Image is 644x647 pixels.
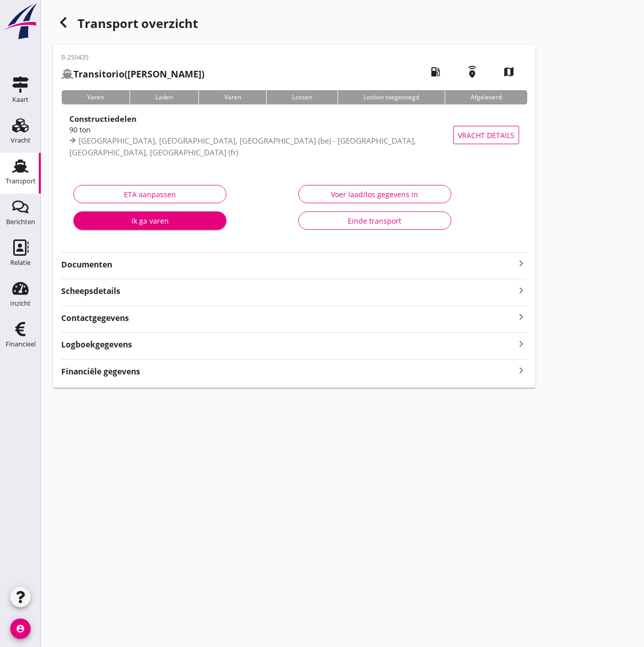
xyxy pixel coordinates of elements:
[445,90,527,104] div: Afgeleverd
[69,114,137,124] strong: Constructiedelen
[298,211,451,230] button: Einde transport
[61,366,140,378] strong: Financiële gegevens
[11,137,31,144] div: Vracht
[69,124,468,135] div: 90 ton
[61,312,129,324] strong: Contactgegevens
[73,68,124,80] strong: Transitorio
[61,259,515,271] strong: Documenten
[338,90,445,104] div: Losbon toegevoegd
[61,90,130,104] div: Varen
[82,215,218,226] div: Ik ga varen
[61,53,204,62] p: B-250435
[307,215,443,226] div: Einde transport
[61,113,527,157] a: Constructiedelen90 ton[GEOGRAPHIC_DATA], [GEOGRAPHIC_DATA], [GEOGRAPHIC_DATA] (be) - [GEOGRAPHIC_...
[12,96,29,103] div: Kaart
[69,136,416,157] span: [GEOGRAPHIC_DATA], [GEOGRAPHIC_DATA], [GEOGRAPHIC_DATA] (be) - [GEOGRAPHIC_DATA], [GEOGRAPHIC_DAT...
[61,285,120,297] strong: Scheepsdetails
[298,185,451,203] button: Voer laad/los gegevens in
[53,12,535,37] div: Transport overzicht
[6,178,36,184] div: Transport
[515,283,527,297] i: keyboard_arrow_right
[61,339,132,351] strong: Logboekgegevens
[458,58,486,86] i: emergency_share
[515,310,527,324] i: keyboard_arrow_right
[73,211,226,230] button: Ik ga varen
[515,257,527,269] i: keyboard_arrow_right
[82,189,218,200] div: ETA aanpassen
[10,259,31,266] div: Relatie
[421,58,450,86] i: local_gas_station
[266,90,338,104] div: Lossen
[453,126,519,144] button: Vracht details
[10,618,31,639] i: account_circle
[130,90,198,104] div: Laden
[307,189,443,200] div: Voer laad/los gegevens in
[458,130,514,141] span: Vracht details
[61,67,204,81] h2: ([PERSON_NAME])
[198,90,267,104] div: Varen
[73,185,226,203] button: ETA aanpassen
[495,58,523,86] i: map
[2,3,39,40] img: logo-small.a267ee39.svg
[515,337,527,351] i: keyboard_arrow_right
[6,219,35,225] div: Berichten
[515,364,527,378] i: keyboard_arrow_right
[6,341,36,347] div: Financieel
[10,300,31,307] div: Inzicht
